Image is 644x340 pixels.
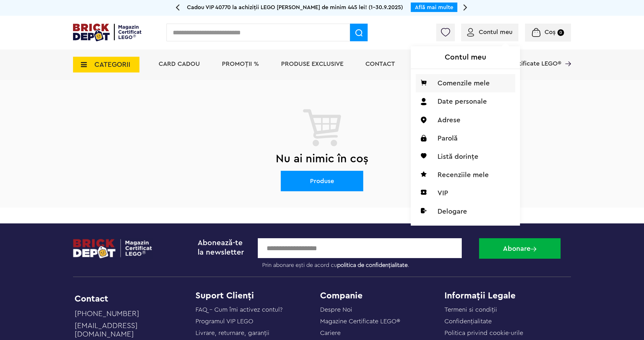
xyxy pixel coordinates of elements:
a: PROMOȚII % [222,61,259,67]
a: Află mai multe [415,4,453,10]
a: FAQ - Cum îmi activez contul? [195,307,283,313]
button: Abonare [479,238,561,259]
label: Prin abonare ești de acord cu . [258,258,474,269]
h4: Informații Legale [444,291,569,300]
a: Contul meu [467,29,512,35]
a: Programul VIP LEGO [195,318,253,325]
span: CATEGORII [94,61,130,68]
a: Livrare, returnare, garanţii [195,330,269,336]
span: Coș [545,29,556,35]
h1: Contul meu [411,46,520,69]
h4: Companie [320,291,445,300]
h4: Suport Clienți [195,291,320,300]
a: Politica privind cookie-urile [444,330,523,336]
small: 0 [557,29,564,36]
a: [PHONE_NUMBER] [75,310,188,322]
img: Abonare [531,247,536,251]
span: Magazine Certificate LEGO® [479,52,561,67]
a: Magazine Certificate LEGO® [320,318,400,325]
a: Card Cadou [159,61,200,67]
a: Despre Noi [320,307,352,313]
h2: Nu ai nimic în coș [73,147,571,171]
li: Contact [75,294,188,303]
a: Confidențialitate [444,318,492,325]
a: Magazine Certificate LEGO® [561,52,571,59]
img: footerlogo [73,238,153,259]
span: Contul meu [479,29,512,35]
a: Termeni si condiții [444,307,497,313]
a: Contact [365,61,395,67]
a: Produse exclusive [281,61,343,67]
span: Cadou VIP 40770 la achiziții LEGO [PERSON_NAME] de minim 445 lei! (1-30.9.2025) [187,4,403,10]
a: Produse [281,171,363,191]
a: Cariere [320,330,341,336]
a: politica de confidențialitate [337,262,408,268]
span: Abonează-te la newsletter [198,239,244,256]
